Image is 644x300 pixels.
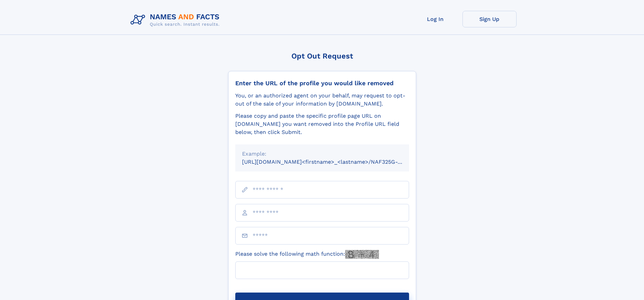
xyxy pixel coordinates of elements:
[408,11,462,27] a: Log In
[462,11,517,27] a: Sign Up
[235,250,379,259] label: Please solve the following math function:
[128,11,225,29] img: Logo Names and Facts
[235,79,409,87] div: Enter the URL of the profile you would like removed
[235,112,409,136] div: Please copy and paste the specific profile page URL on [DOMAIN_NAME] you want removed into the Pr...
[242,159,422,165] small: [URL][DOMAIN_NAME]<firstname>_<lastname>/NAF325G-xxxxxxxx
[242,150,402,158] div: Example:
[228,52,416,60] div: Opt Out Request
[235,92,409,108] div: You, or an authorized agent on your behalf, may request to opt-out of the sale of your informatio...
